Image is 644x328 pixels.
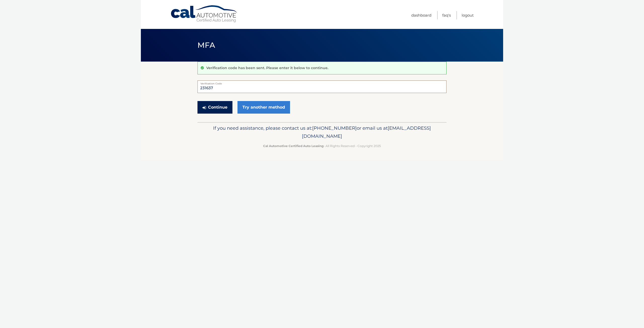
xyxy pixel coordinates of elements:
strong: Cal Automotive Certified Auto Leasing [263,144,324,148]
a: Try another method [237,101,290,114]
button: Continue [197,101,232,114]
p: If you need assistance, please contact us at: or email us at [201,124,443,140]
span: MFA [197,40,215,50]
input: Verification Code [197,80,447,93]
label: Verification Code [197,80,447,84]
p: - All Rights Reserved - Copyright 2025 [201,143,443,149]
a: Logout [462,11,474,19]
a: FAQ's [442,11,451,19]
a: Dashboard [411,11,431,19]
span: [PHONE_NUMBER] [312,125,357,131]
p: Verification code has been sent. Please enter it below to continue. [206,66,328,70]
span: [EMAIL_ADDRESS][DOMAIN_NAME] [302,125,431,139]
a: Cal Automotive [170,5,238,23]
